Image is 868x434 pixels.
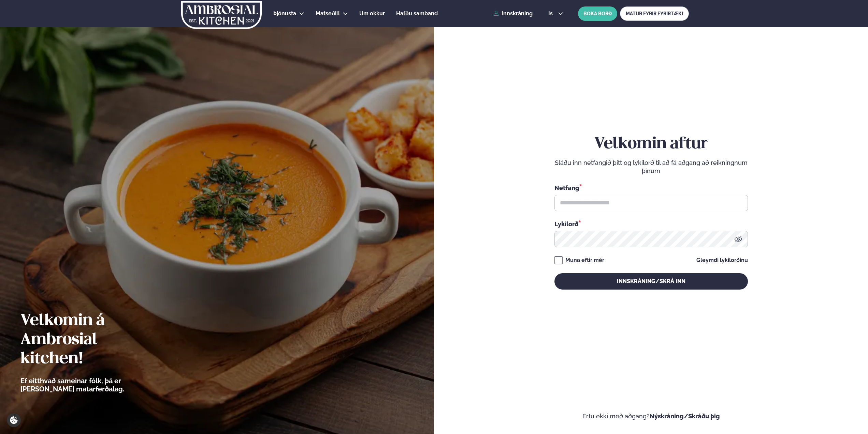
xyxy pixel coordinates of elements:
[650,413,720,420] a: Nýskráning/Skráðu þig
[578,6,617,21] button: BÓKA BORÐ
[316,10,340,18] a: Matseðill
[316,10,340,17] span: Matseðill
[396,10,438,18] a: Hafðu samband
[493,11,533,17] a: Innskráning
[359,10,385,18] a: Um okkur
[620,6,689,21] a: MATUR FYRIR FYRIRTÆKI
[396,10,438,17] span: Hafðu samband
[181,1,262,29] img: logo
[273,10,296,17] span: Þjónusta
[20,311,162,369] h2: Velkomin á Ambrosial kitchen!
[554,219,748,228] div: Lykilorð
[554,135,748,154] h2: Velkomin aftur
[359,10,385,17] span: Um okkur
[554,273,748,290] button: Innskráning/Skrá inn
[696,258,748,263] a: Gleymdi lykilorðinu
[273,10,296,18] a: Þjónusta
[548,11,555,16] span: is
[543,11,568,16] button: is
[7,413,21,427] a: Cookie settings
[20,377,162,393] p: Ef eitthvað sameinar fólk, þá er [PERSON_NAME] matarferðalag.
[554,183,748,192] div: Netfang
[554,159,748,175] p: Sláðu inn netfangið þitt og lykilorð til að fá aðgang að reikningnum þínum
[454,412,848,420] p: Ertu ekki með aðgang?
